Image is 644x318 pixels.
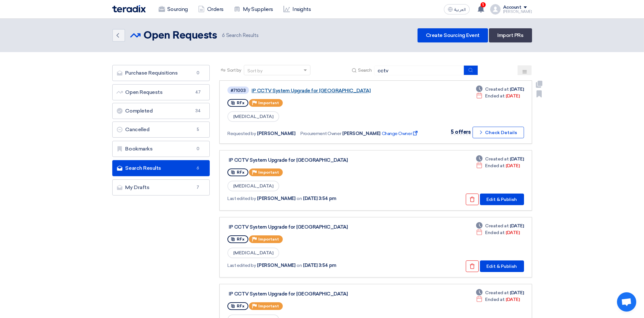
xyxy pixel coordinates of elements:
[476,289,524,296] div: [DATE]
[297,262,302,269] span: on
[342,130,381,137] span: [PERSON_NAME]
[112,5,146,13] img: Teradix logo
[485,86,509,93] span: Created at
[194,89,202,95] span: 47
[227,67,241,74] span: Sort by
[194,108,202,114] span: 34
[237,101,244,105] span: RFx
[227,262,256,269] span: Last edited by
[444,4,470,14] button: العربية
[476,156,524,162] div: [DATE]
[257,130,296,137] span: [PERSON_NAME]
[222,32,225,38] span: 6
[227,248,279,258] span: [MEDICAL_DATA]
[227,181,279,191] span: [MEDICAL_DATA]
[112,160,210,176] a: Search Results6
[222,32,258,39] span: Search Results
[454,7,466,12] span: العربية
[194,184,202,191] span: 7
[227,195,256,202] span: Last edited by
[481,2,486,7] span: 1
[485,162,504,169] span: Ended at
[300,130,341,137] span: Procurement Owner
[153,2,193,16] a: Sourcing
[418,28,488,42] a: Create Sourcing Event
[503,10,532,14] div: [PERSON_NAME]
[303,195,336,202] span: [DATE] 3:54 pm
[485,156,509,162] span: Created at
[476,93,520,99] div: [DATE]
[194,70,202,76] span: 0
[485,296,504,303] span: Ended at
[194,126,202,133] span: 5
[227,130,256,137] span: Requested by
[258,237,279,241] span: Important
[485,93,504,99] span: Ended at
[194,165,202,171] span: 6
[258,101,279,105] span: Important
[227,111,279,122] span: [MEDICAL_DATA]
[503,5,521,10] div: Account
[358,67,372,74] span: Search
[112,122,210,138] a: Cancelled5
[112,65,210,81] a: Purchase Requisitions0
[489,28,532,42] a: Import PRs
[194,146,202,152] span: 0
[480,260,524,272] button: Edit & Publish
[231,88,246,93] div: #71003
[247,68,262,74] div: Sort by
[252,88,412,94] a: IP CCTV System Upgrade for [GEOGRAPHIC_DATA]
[485,229,504,236] span: Ended at
[303,262,336,269] span: [DATE] 3:54 pm
[258,304,279,308] span: Important
[480,194,524,205] button: Edit & Publish
[112,179,210,195] a: My Drafts7
[112,141,210,157] a: Bookmarks0
[382,130,419,137] span: Change Owner
[229,291,390,297] div: IP CCTV System Upgrade for Makkah Mall
[237,304,244,308] span: RFx
[278,2,316,16] a: Insights
[451,129,471,135] span: 5 offers
[229,224,390,230] div: IP CCTV System Upgrade for Makkah Mall
[297,195,302,202] span: on
[476,223,524,229] div: [DATE]
[257,195,296,202] span: [PERSON_NAME]
[485,223,509,229] span: Created at
[144,29,217,42] h2: Open Requests
[193,2,229,16] a: Orders
[617,292,636,312] a: Open chat
[237,237,244,241] span: RFx
[485,289,509,296] span: Created at
[258,170,279,175] span: Important
[112,103,210,119] a: Completed34
[476,86,524,93] div: [DATE]
[229,157,390,163] div: IP CCTV System Upgrade for Makkah Mall
[476,296,520,303] div: [DATE]
[473,127,524,138] button: Check Details
[490,4,501,14] img: profile_test.png
[229,2,278,16] a: My Suppliers
[476,229,520,236] div: [DATE]
[257,262,296,269] span: [PERSON_NAME]
[476,162,520,169] div: [DATE]
[112,84,210,100] a: Open Requests47
[237,170,244,175] span: RFx
[374,66,464,75] input: Search by title or reference number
